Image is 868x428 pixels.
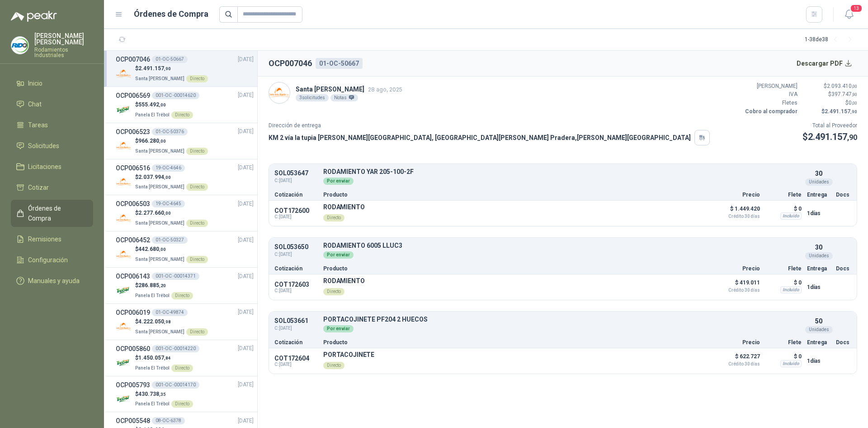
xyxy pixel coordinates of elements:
a: OCP006143001-OC -00014371[DATE] Company Logo$286.885,20Panela El TrébolDirecto [116,271,254,300]
p: $ [135,209,208,217]
div: Por enviar [323,251,354,259]
span: Santa [PERSON_NAME] [135,184,184,189]
img: Logo peakr [11,11,57,22]
img: Company Logo [116,319,132,335]
span: Panela El Trébol [135,112,170,117]
p: SOL053650 [274,244,318,250]
p: Precio [715,340,760,345]
div: Unidades [805,326,833,333]
span: [DATE] [238,308,254,317]
a: Solicitudes [11,137,93,154]
span: 2.037.994 [138,174,171,180]
div: 1 - 38 de 38 [805,33,857,47]
p: $ 0 [765,203,802,214]
p: KM 2 vía la tupia [PERSON_NAME][GEOGRAPHIC_DATA], [GEOGRAPHIC_DATA][PERSON_NAME] Pradera , [PERSO... [269,133,691,143]
span: Cotizar [28,183,49,192]
h3: OCP006019 [116,308,150,317]
span: C: [DATE] [274,362,318,367]
p: $ [135,64,208,73]
p: Docs [836,192,851,197]
span: C: [DATE] [274,177,318,184]
p: Producto [323,192,709,197]
p: COT172600 [274,207,318,214]
span: 397.747 [831,91,857,97]
img: Company Logo [116,391,132,407]
p: Producto [323,266,709,271]
a: Tareas [11,116,93,134]
p: $ [135,354,193,362]
p: PORTACOJINETE PF204 2 HUECOS [323,316,802,323]
div: 001-OC -00014371 [152,273,199,280]
p: Fletes [743,99,797,107]
p: [PERSON_NAME] [743,82,797,91]
span: C: [DATE] [274,325,318,332]
div: 01-OC-50667 [152,56,188,63]
p: $ [135,137,208,145]
span: [DATE] [238,55,254,64]
div: Directo [186,75,208,82]
p: Entrega [807,192,830,197]
p: SOL053647 [274,170,318,177]
div: Incluido [780,360,802,367]
span: Panela El Trébol [135,293,170,298]
img: Company Logo [269,82,290,103]
span: Manuales y ayuda [28,276,80,286]
h3: OCP006569 [116,91,150,101]
div: Directo [171,365,193,372]
h3: OCP006143 [116,271,150,281]
p: $ [803,99,857,107]
img: Company Logo [116,210,132,226]
span: 966.280 [138,138,166,144]
p: $ [135,101,193,109]
p: 1 días [807,356,830,366]
h3: OCP006516 [116,163,150,173]
button: Descargar PDF [792,54,858,72]
p: $ [135,245,208,254]
span: [DATE] [238,380,254,389]
span: Panela El Trébol [135,365,170,370]
div: Directo [186,328,208,336]
div: Directo [171,111,193,119]
p: RODAMIENTO [323,277,365,284]
img: Company Logo [116,66,132,82]
h1: Órdenes de Compra [134,8,208,20]
span: [DATE] [238,91,254,100]
a: OCP00652301-OC-50376[DATE] Company Logo$966.280,00Santa [PERSON_NAME]Directo [116,127,254,155]
span: C: [DATE] [274,251,318,258]
span: ,00 [852,84,857,89]
span: 2.491.157 [825,108,857,115]
div: Directo [171,400,193,408]
span: Santa [PERSON_NAME] [135,149,184,154]
span: 286.885 [138,282,166,289]
span: 2.491.157 [808,131,857,142]
p: $ [803,107,857,116]
a: Licitaciones [11,158,93,175]
a: OCP00645201-OC-50327[DATE] Company Logo$442.680,00Santa [PERSON_NAME]Directo [116,235,254,264]
p: $ [135,281,193,290]
div: 001-OC -00014220 [152,345,199,352]
span: ,90 [850,109,857,114]
span: Crédito 30 días [715,214,760,219]
a: OCP005793001-OC -00014170[DATE] Company Logo$430.738,35Panela El TrébolDirecto [116,380,254,409]
img: Company Logo [116,174,132,190]
a: OCP00601901-OC-49874[DATE] Company Logo$4.222.050,98Santa [PERSON_NAME]Directo [116,308,254,336]
p: Precio [715,266,760,271]
span: Crédito 30 días [715,288,760,293]
span: ,00 [159,139,166,144]
span: 2.491.157 [138,65,171,72]
div: 01-OC-50327 [152,236,188,244]
span: Santa [PERSON_NAME] [135,329,184,334]
span: Remisiones [28,234,61,244]
div: Directo [186,256,208,263]
span: 430.738 [138,391,166,397]
p: 50 [815,316,822,326]
span: ,00 [164,175,171,180]
span: 4.222.050 [138,318,171,325]
a: Cotizar [11,179,93,196]
div: Directo [323,362,344,369]
span: Panela El Trébol [135,401,170,406]
div: 01-OC-49874 [152,309,188,316]
div: Notas [330,94,358,101]
p: Total al Proveedor [802,121,857,130]
p: Cotización [274,340,318,345]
